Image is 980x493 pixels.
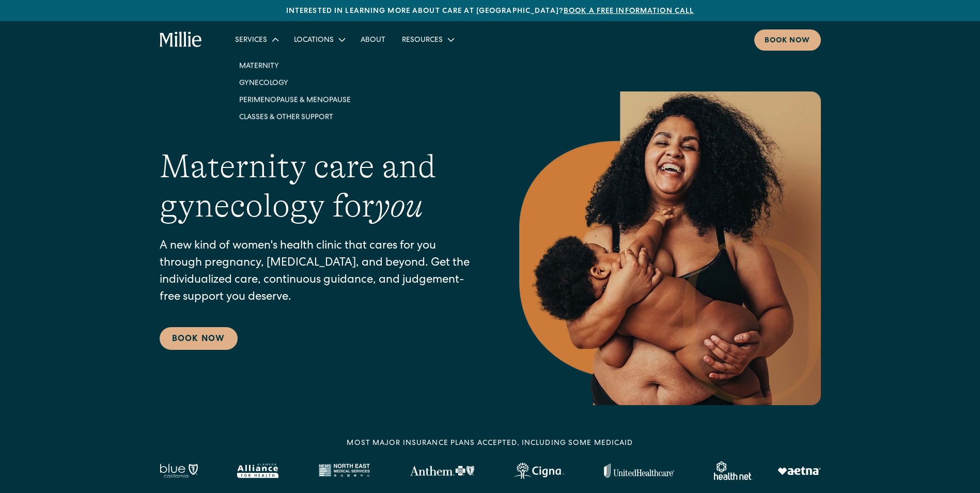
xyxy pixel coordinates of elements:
img: Alameda Alliance logo [237,464,278,478]
nav: Services [227,49,363,133]
img: Smiling mother with her baby in arms, celebrating body positivity and the nurturing bond of postp... [519,91,821,405]
div: Locations [294,35,334,46]
em: you [375,187,423,224]
a: home [160,32,203,48]
div: Services [227,31,286,48]
a: Classes & Other Support [231,108,359,125]
img: Healthnet logo [714,461,753,480]
p: A new kind of women's health clinic that cares for you through pregnancy, [MEDICAL_DATA], and bey... [160,238,478,306]
div: Resources [402,35,443,46]
a: Book a free information call [564,8,694,15]
a: Perimenopause & Menopause [231,91,359,108]
a: About [352,31,394,48]
a: Book now [754,29,821,51]
img: United Healthcare logo [604,464,674,478]
div: Locations [286,31,352,48]
img: North East Medical Services logo [318,464,370,478]
img: Aetna logo [777,467,821,475]
a: Maternity [231,57,359,74]
img: Anthem Logo [410,466,474,476]
div: Book now [765,36,811,47]
a: Book Now [160,327,238,350]
h1: Maternity care and gynecology for [160,147,478,226]
img: Cigna logo [514,463,564,479]
div: MOST MAJOR INSURANCE PLANS ACCEPTED, INCLUDING some MEDICAID [347,438,633,449]
div: Services [235,35,267,46]
div: Resources [394,31,461,48]
a: Gynecology [231,74,359,91]
img: Blue California logo [160,464,198,478]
